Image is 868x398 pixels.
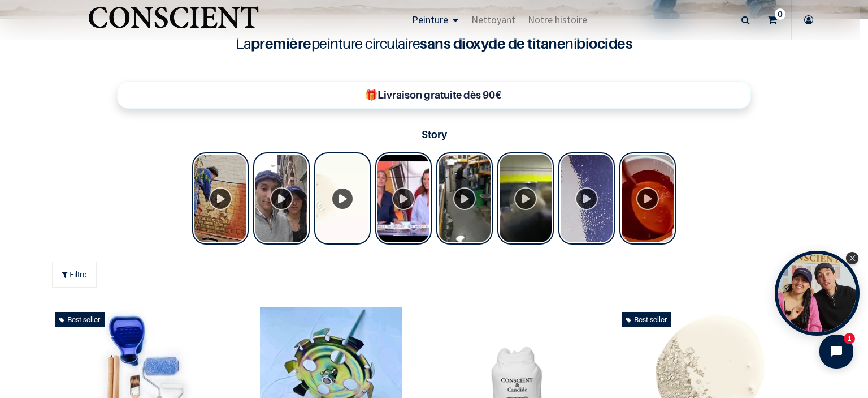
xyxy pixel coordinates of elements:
sup: 0 [775,8,785,20]
div: Best seller [622,312,671,327]
div: Open Tolstoy [775,251,860,336]
div: Open Tolstoy widget [775,251,860,336]
div: Close Tolstoy widget [846,252,858,264]
span: Notre histoire [528,13,587,26]
b: biocides [576,35,632,52]
b: 🎁Livraison gratuite dès 90€ [365,89,501,101]
span: Peinture [412,13,448,26]
span: Nettoyant [471,13,515,26]
div: Tolstoy Stories [192,152,676,247]
h4: La peinture circulaire ni [208,33,660,54]
div: Best seller [55,312,105,327]
b: première [251,35,311,52]
b: sans dioxyde de titane [420,35,565,52]
div: Tolstoy bubble widget [775,251,860,336]
iframe: Tidio Chat [810,325,863,378]
span: Filtre [70,268,87,280]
